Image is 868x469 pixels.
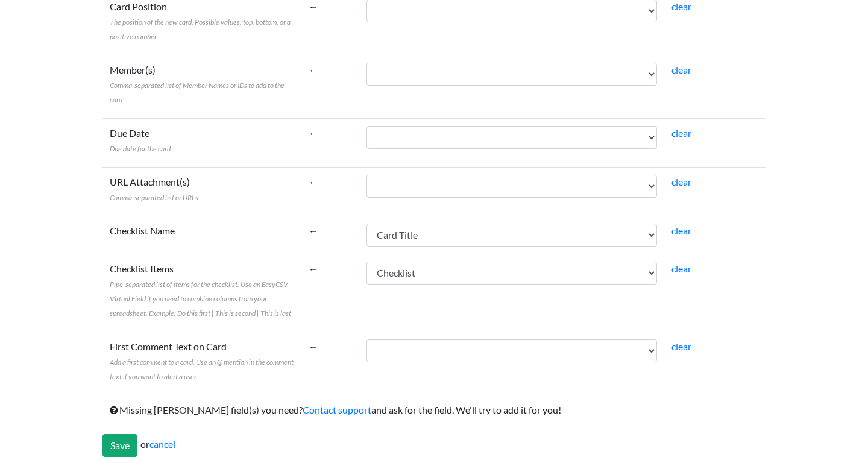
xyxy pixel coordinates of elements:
[301,216,359,254] td: ←
[110,126,171,155] label: Due Date
[102,395,766,424] td: Missing [PERSON_NAME] field(s) you need? and ask for the field. We'll try to add it for you!
[110,224,175,238] label: Checklist Name
[102,434,766,457] div: or
[671,1,691,12] a: clear
[110,357,294,381] span: Add a first comment to a card. Use an @ mention in the comment text if you want to alert a user.
[671,263,691,274] a: clear
[149,438,175,450] a: cancel
[671,127,691,139] a: clear
[301,55,359,118] td: ←
[301,254,359,332] td: ←
[110,17,291,41] span: The position of the new card. Possible values: top, bottom, or a positive number
[110,144,171,153] span: Due date for the card
[303,404,371,415] a: Contact support
[301,332,359,395] td: ←
[671,341,691,352] a: clear
[110,280,291,318] span: Pipe-separated list of items for the checklist. Use an EasyCSV Virtual Field if you need to combi...
[110,339,294,383] label: First Comment Text on Card
[110,262,294,319] label: Checklist Items
[110,81,285,104] span: Comma-separated list of Member Names or IDs to add to the card
[671,225,691,236] a: clear
[110,193,198,202] span: Comma-separated list or URLs
[671,176,691,187] a: clear
[808,409,854,455] iframe: Drift Widget Chat Controller
[110,175,198,204] label: URL Attachment(s)
[671,64,691,75] a: clear
[102,434,137,457] input: Save
[301,118,359,167] td: ←
[301,167,359,216] td: ←
[110,63,294,106] label: Member(s)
